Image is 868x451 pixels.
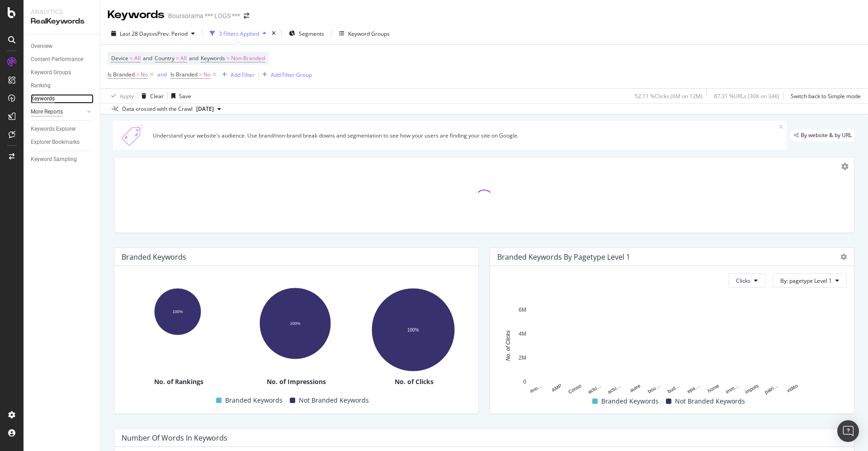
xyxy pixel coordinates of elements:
button: Apply [108,89,134,103]
span: By: pagetype Level 1 [780,277,832,285]
div: Keywords [108,7,165,23]
button: Switch back to Simple mode [787,89,861,103]
div: Add Filter [231,71,255,79]
svg: A chart. [497,305,842,395]
div: Ranking [31,81,51,90]
a: More Reports [31,107,85,117]
button: Add Filter [218,69,255,80]
span: Country [155,54,175,62]
div: Understand your website's audience. Use brand/non-brand break downs and segmentation to see how y... [153,132,779,139]
text: Conso [567,383,583,395]
div: Analytics [31,7,93,16]
span: Segments [299,30,324,38]
div: Data crossed with the Crawl [122,105,193,113]
div: Explorer Bookmarks [31,138,80,147]
span: = [136,71,139,78]
div: Branded Keywords By pagetype Level 1 [497,252,630,261]
span: All [134,52,141,65]
span: = [176,54,179,62]
button: Clear [138,89,164,103]
span: and [143,54,152,62]
span: vs Prev. Period [152,30,188,38]
div: Keyword Groups [348,30,390,38]
button: Segments [285,26,328,41]
a: Keyword Sampling [31,155,94,164]
div: Keywords Explorer [31,124,76,134]
text: AMP [551,383,563,393]
span: = [226,54,230,62]
button: 3 Filters Applied [206,26,270,41]
div: times [270,29,278,38]
span: = [199,71,202,78]
text: 100% [290,322,301,326]
span: Non-Branded [231,52,265,65]
text: impots [744,383,759,395]
span: 2025 Aug. 8th [196,105,214,113]
div: No. of Clicks [357,377,471,386]
div: Save [179,92,191,100]
button: Save [168,89,191,103]
div: and [157,71,167,78]
div: Clear [150,92,164,100]
a: Keywords Explorer [31,124,94,134]
span: Device [111,54,128,62]
svg: A chart. [122,283,234,336]
text: 0 [523,379,526,385]
div: Keywords [31,94,55,104]
div: No. of Impressions [239,377,353,386]
div: 52.11 % Clicks ( 6M on 12M ) [635,92,703,100]
span: Branded Keywords [225,395,283,406]
div: Content Performance [31,55,83,64]
div: arrow-right-arrow-left [244,13,249,19]
div: Branded Keywords [122,252,186,261]
div: Add Filter Group [271,71,312,79]
span: = [130,54,133,62]
a: Ranking [31,81,94,90]
div: More Reports [31,107,63,117]
div: RealKeywords [31,16,93,27]
svg: A chart. [357,283,469,376]
text: autre [629,383,642,394]
span: Is Branded [108,71,135,78]
text: 100% [173,310,183,314]
div: No. of Rankings [122,377,236,386]
span: and [189,54,198,62]
a: Keywords [31,94,94,104]
a: Explorer Bookmarks [31,138,94,147]
div: Overview [31,42,52,51]
span: Not Branded Keywords [675,396,745,407]
button: By: pagetype Level 1 [773,273,847,288]
span: Last 28 Days [120,30,152,38]
span: No [203,68,211,81]
a: Content Performance [31,55,94,64]
div: Keyword Sampling [31,155,77,164]
text: 6M [519,307,526,313]
div: Keyword Groups [31,68,71,77]
text: vidéo [786,383,799,394]
span: Not Branded Keywords [299,395,369,406]
svg: A chart. [239,283,352,363]
button: Last 28 DaysvsPrev. Period [108,26,198,41]
span: Is Branded [170,71,198,78]
span: By website & by URL [801,133,852,138]
text: home [707,383,720,394]
a: Overview [31,42,94,51]
text: 2M [519,355,526,361]
span: All [180,52,187,65]
button: Clicks [728,273,765,288]
span: Keywords [201,54,225,62]
text: 100% [407,328,419,332]
div: Apply [120,92,134,100]
img: Xn5yXbTLC6GvtKIoinKAiP4Hm0QJ922KvQwAAAAASUVORK5CYII= [117,124,149,146]
button: [DATE] [193,104,225,114]
button: Add Filter Group [259,69,312,80]
text: 4M [519,331,526,337]
button: and [157,70,167,79]
div: 3 Filters Applied [219,30,259,38]
span: Branded Keywords [601,396,659,407]
div: legacy label [790,129,855,142]
a: Keyword Groups [31,68,94,77]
